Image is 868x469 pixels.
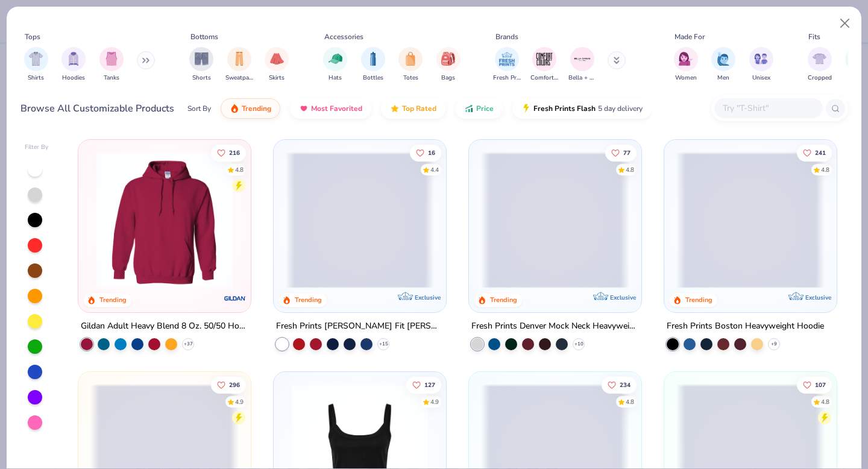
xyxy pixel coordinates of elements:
[493,74,521,83] span: Fresh Prints
[674,47,698,83] div: filter for Women
[530,74,558,83] span: Comfort Colors
[623,150,631,156] span: 77
[290,98,371,119] button: Most Favorited
[61,47,86,83] div: filter for Hoodies
[187,103,211,114] div: Sort By
[236,397,244,406] div: 4.9
[189,47,213,83] button: filter button
[675,74,697,83] span: Women
[821,397,829,406] div: 4.8
[225,47,253,83] button: filter button
[230,104,239,113] img: trending.gif
[717,52,730,66] img: Men Image
[430,165,439,174] div: 4.4
[441,52,454,66] img: Bags Image
[20,101,174,116] div: Browse All Customizable Products
[236,165,244,174] div: 4.8
[212,144,247,161] button: Like
[406,376,441,393] button: Like
[398,47,423,83] div: filter for Totes
[626,397,634,406] div: 4.8
[311,104,362,113] span: Most Favorited
[674,47,698,83] button: filter button
[752,74,770,83] span: Unisex
[270,52,284,66] img: Skirts Image
[390,104,400,113] img: TopRated.gif
[808,31,820,42] div: Fits
[24,47,48,83] button: filter button
[568,47,596,83] div: filter for Bella + Canvas
[25,31,40,42] div: Tops
[808,47,832,83] div: filter for Cropped
[834,12,857,35] button: Close
[797,376,832,393] button: Like
[568,47,596,83] button: filter button
[361,47,385,83] button: filter button
[476,104,494,113] span: Price
[363,74,383,83] span: Bottles
[190,31,218,42] div: Bottoms
[808,47,832,83] button: filter button
[512,98,652,119] button: Fresh Prints Flash5 day delivery
[223,286,247,310] img: Gildan logo
[679,52,693,66] img: Women Image
[323,47,347,83] div: filter for Hats
[379,341,388,348] span: + 15
[749,47,773,83] button: filter button
[90,152,239,288] img: 01756b78-01f6-4cc6-8d8a-3c30c1a0c8ac
[441,74,455,83] span: Bags
[24,47,48,83] div: filter for Shirts
[67,52,80,66] img: Hoodies Image
[99,47,124,83] div: filter for Tanks
[25,143,49,152] div: Filter By
[230,150,241,156] span: 216
[754,52,768,66] img: Unisex Image
[361,47,385,83] div: filter for Bottles
[329,74,342,83] span: Hats
[323,47,347,83] button: filter button
[533,104,596,113] span: Fresh Prints Flash
[493,47,521,83] div: filter for Fresh Prints
[403,74,418,83] span: Totes
[81,319,248,334] div: Gildan Adult Heavy Blend 8 Oz. 50/50 Hooded Sweatshirt
[192,74,211,83] span: Shorts
[749,47,773,83] div: filter for Unisex
[195,52,209,66] img: Shorts Image
[771,341,777,348] span: + 9
[221,98,280,119] button: Trending
[381,98,445,119] button: Top Rated
[711,47,735,83] button: filter button
[410,144,441,161] button: Like
[299,104,309,113] img: most_fav.gif
[230,382,241,388] span: 296
[675,31,705,42] div: Made For
[602,376,637,393] button: Like
[184,341,193,348] span: + 37
[404,52,417,66] img: Totes Image
[329,52,342,66] img: Hats Image
[366,52,380,66] img: Bottles Image
[436,47,461,83] button: filter button
[808,74,832,83] span: Cropped
[455,98,503,119] button: Price
[598,102,643,116] span: 5 day delivery
[530,47,558,83] button: filter button
[667,319,824,334] div: Fresh Prints Boston Heavyweight Hoodie
[428,150,435,156] span: 16
[530,47,558,83] div: filter for Comfort Colors
[324,31,363,42] div: Accessories
[99,47,124,83] button: filter button
[189,47,213,83] div: filter for Shorts
[815,150,826,156] span: 241
[471,319,639,334] div: Fresh Prints Denver Mock Neck Heavyweight Sweatshirt
[265,47,289,83] button: filter button
[242,104,271,113] span: Trending
[61,47,86,83] button: filter button
[805,294,831,301] span: Exclusive
[717,74,729,83] span: Men
[493,47,521,83] button: filter button
[28,74,44,83] span: Shirts
[62,74,85,83] span: Hoodies
[430,397,439,406] div: 4.9
[495,31,518,42] div: Brands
